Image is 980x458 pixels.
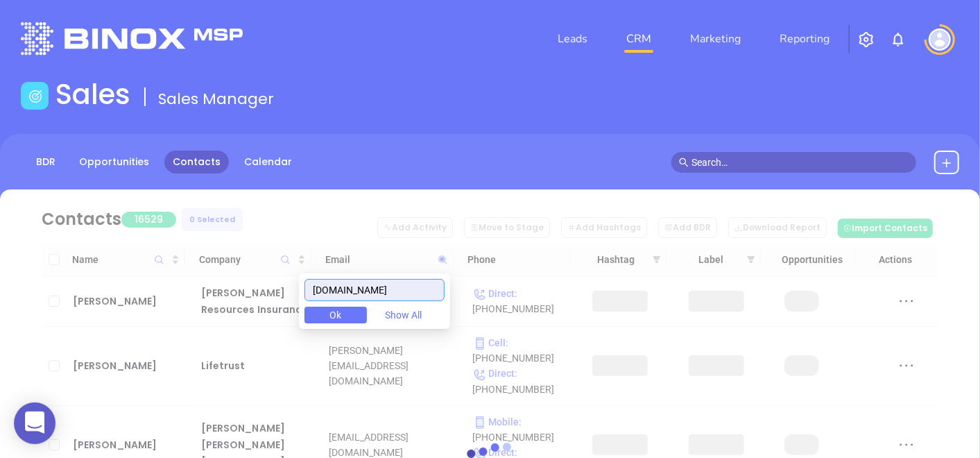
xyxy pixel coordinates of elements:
[621,25,657,53] a: CRM
[158,88,274,110] span: Sales Manager
[685,25,746,53] a: Marketing
[552,25,593,53] a: Leads
[21,22,243,55] img: logo
[691,155,909,170] input: Search…
[304,307,367,323] button: Ok
[890,31,906,48] img: iconNotification
[858,31,875,48] img: iconSetting
[55,78,130,111] h1: Sales
[774,25,835,53] a: Reporting
[386,307,422,323] span: Show All
[236,151,300,173] a: Calendar
[164,151,229,173] a: Contacts
[929,28,951,51] img: user
[28,151,64,173] a: BDR
[71,151,157,173] a: Opportunities
[330,307,342,323] span: Ok
[679,158,689,167] span: search
[372,307,435,323] button: Show All
[304,279,445,301] input: Search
